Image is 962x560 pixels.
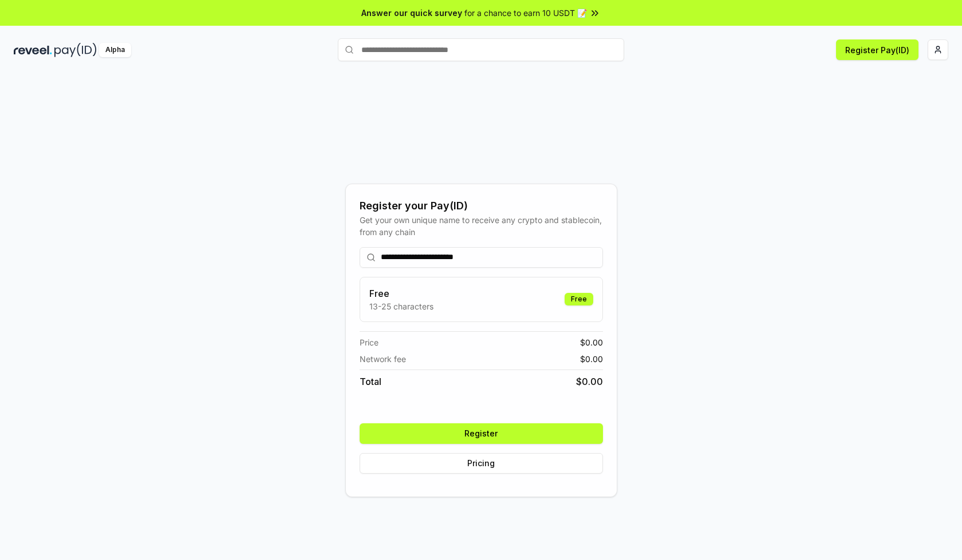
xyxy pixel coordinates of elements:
span: Price [360,336,379,348]
div: Free [565,293,593,305]
img: reveel_dark [14,43,52,57]
button: Register [360,423,603,444]
button: Pricing [360,453,603,474]
button: Register Pay(ID) [836,39,918,60]
span: $ 0.00 [576,375,603,388]
span: $ 0.00 [580,353,603,365]
div: Get your own unique name to receive any crypto and stablecoin, from any chain [360,214,603,238]
span: $ 0.00 [580,336,603,348]
span: Answer our quick survey [361,7,462,19]
div: Alpha [99,43,131,57]
h3: Free [369,287,433,300]
p: 13-25 characters [369,300,433,312]
div: Register your Pay(ID) [360,198,603,214]
span: Total [360,375,381,388]
span: Network fee [360,353,406,365]
img: pay_id [54,43,97,57]
span: for a chance to earn 10 USDT 📝 [464,7,587,19]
